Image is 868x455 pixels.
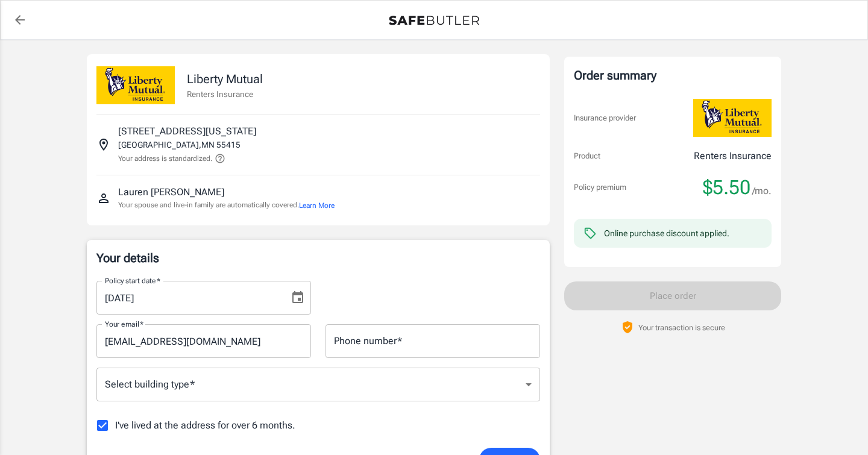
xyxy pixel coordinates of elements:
svg: Insured address [96,137,111,152]
p: Your spouse and live-in family are automatically covered. [118,199,335,211]
p: Insurance provider [574,112,636,124]
a: back to quotes [8,8,32,32]
img: Liberty Mutual [693,99,772,137]
p: Your address is standardized. [118,153,212,164]
p: Liberty Mutual [187,70,263,88]
img: Back to quotes [389,16,479,25]
label: Your email [105,319,143,329]
input: Enter number [325,324,540,358]
input: Enter email [96,324,311,358]
button: Learn More [299,200,335,211]
svg: Insured person [96,191,111,206]
p: [GEOGRAPHIC_DATA] , MN 55415 [118,139,241,151]
p: Renters Insurance [187,88,263,100]
label: Policy start date [105,275,160,286]
p: Product [574,150,600,162]
span: I've lived at the address for over 6 months. [115,418,295,433]
div: Order summary [574,66,772,84]
p: Renters Insurance [694,149,772,163]
p: Your details [96,249,540,266]
button: Choose date, selected date is Aug 18, 2025 [286,286,310,310]
span: $5.50 [703,175,750,199]
p: Lauren [PERSON_NAME] [118,185,224,199]
span: /mo. [752,183,772,199]
p: [STREET_ADDRESS][US_STATE] [118,124,256,139]
div: Online purchase discount applied. [604,227,729,239]
img: Liberty Mutual [96,66,175,104]
input: MM/DD/YYYY [96,281,281,315]
p: Your transaction is secure [638,322,725,333]
p: Policy premium [574,181,626,193]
